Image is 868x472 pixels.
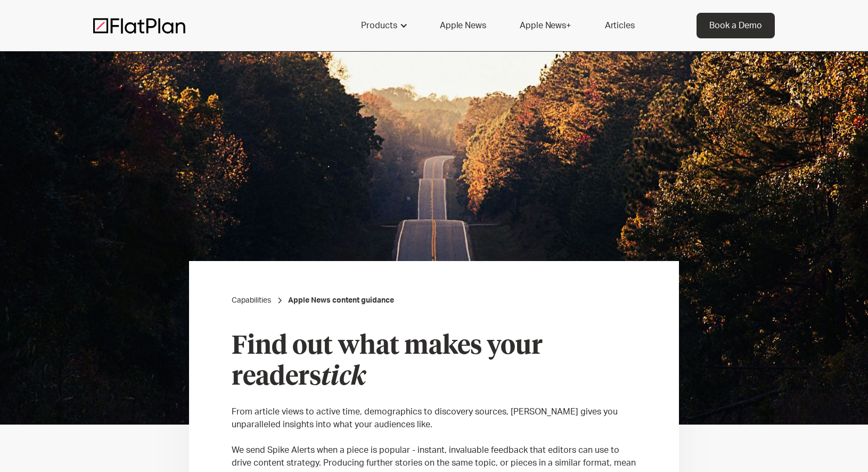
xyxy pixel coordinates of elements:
[288,295,394,306] a: Apple News content guidance
[348,13,419,38] div: Products
[321,364,366,390] em: tick
[709,19,762,32] div: Book a Demo
[592,13,648,38] a: Articles
[232,393,636,405] p: ‍
[232,431,636,444] p: ‍
[361,19,397,32] div: Products
[427,13,498,38] a: Apple News
[232,331,636,393] h2: Find out what makes your readers
[232,295,271,306] a: Capabilities
[507,13,583,38] a: Apple News+
[232,405,636,431] p: From article views to active time, demographics to discovery sources, [PERSON_NAME] gives you unp...
[697,13,775,38] a: Book a Demo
